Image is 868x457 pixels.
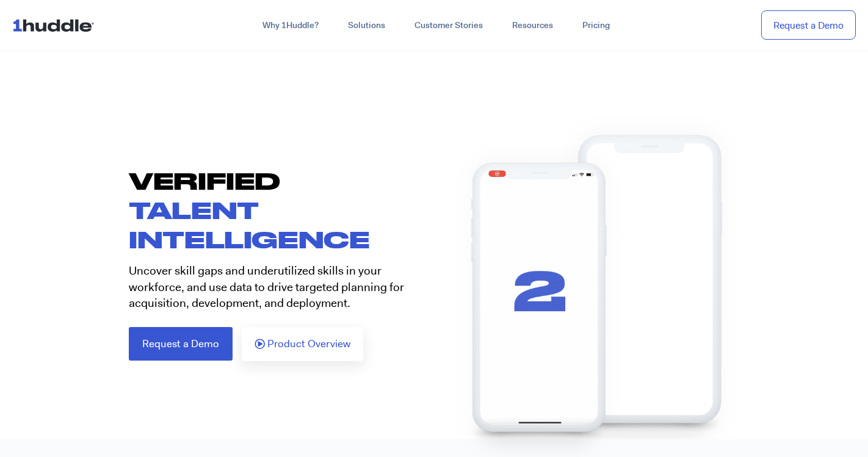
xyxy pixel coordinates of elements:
a: Pricing [568,15,624,37]
a: Why 1Huddle? [248,15,333,37]
a: Solutions [333,15,400,37]
p: Uncover skill gaps and underutilized skills in your workforce, and use data to drive targeted pla... [129,263,425,312]
a: Product Overview [242,327,363,361]
a: Request a Demo [129,327,233,361]
h1: VERIFIED [129,166,434,254]
span: Product Overview [267,339,350,350]
img: ... [12,13,99,37]
a: Customer Stories [400,15,497,37]
span: TALENT INTELLIGENCE [129,196,370,253]
a: Resources [497,15,568,37]
a: Request a Demo [761,10,856,40]
span: Request a Demo [142,339,219,349]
